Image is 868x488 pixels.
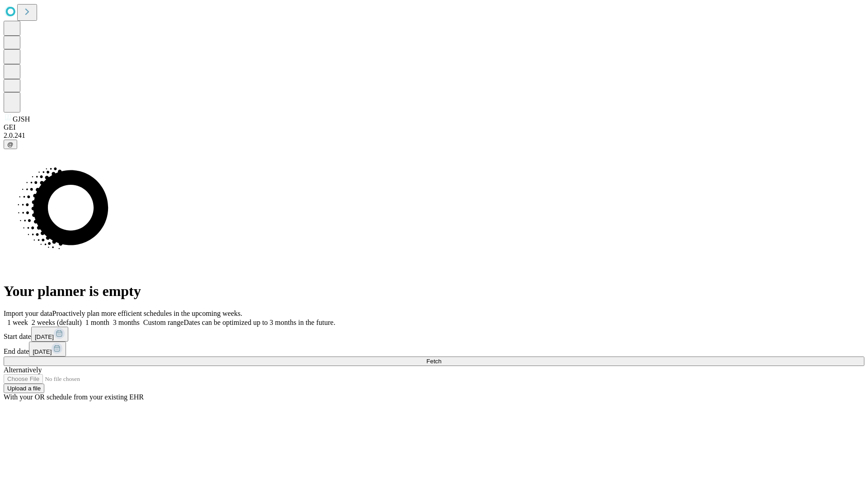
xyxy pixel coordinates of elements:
button: @ [4,140,17,149]
span: GJSH [13,115,30,123]
span: Custom range [143,319,184,326]
span: @ [7,141,14,148]
span: Fetch [426,358,441,365]
span: [DATE] [35,333,54,340]
span: 1 month [85,319,109,326]
button: Upload a file [4,384,44,393]
span: 2 weeks (default) [32,319,82,326]
div: 2.0.241 [4,131,864,140]
span: With your OR schedule from your existing EHR [4,393,144,401]
span: Dates can be optimized up to 3 months in the future. [184,319,335,326]
button: [DATE] [29,342,66,357]
div: GEI [4,123,864,131]
span: 3 months [113,319,140,326]
div: Start date [4,327,864,342]
span: Import your data [4,310,52,317]
span: Alternatively [4,366,42,374]
button: [DATE] [31,327,68,342]
span: Proactively plan more efficient schedules in the upcoming weeks. [52,310,242,317]
span: [DATE] [33,348,52,355]
h1: Your planner is empty [4,283,864,300]
span: 1 week [7,319,28,326]
div: End date [4,342,864,357]
button: Fetch [4,357,864,366]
